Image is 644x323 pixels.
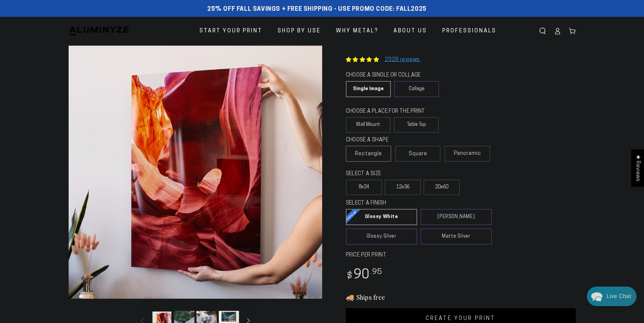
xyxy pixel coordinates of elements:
label: 20x60 [424,180,460,195]
label: 8x24 [346,180,382,195]
legend: CHOOSE A SHAPE [346,136,434,144]
span: About Us [393,26,427,36]
label: PRICE PER PRINT [346,251,576,259]
span: Shop By Use [278,26,321,36]
legend: SELECT A SIZE [346,170,437,178]
a: Collage [394,81,439,97]
legend: CHOOSE A SINGLE OR COLLAGE [346,72,433,79]
img: Aluminyze [69,26,129,36]
legend: SELECT A FINISH [346,199,476,207]
bdi: 90 [346,269,383,282]
a: About Us [388,22,432,40]
a: Professionals [437,22,501,40]
div: Chat widget toggle [587,287,637,306]
label: Wall Mount [346,117,391,133]
span: Professionals [442,26,496,36]
h3: 🚚 Ships free [346,293,576,301]
label: 12x36 [385,180,421,195]
a: [PERSON_NAME] [421,209,492,225]
a: Start Your Print [194,22,267,40]
a: Shop By Use [272,22,326,40]
a: Matte Silver [421,228,492,245]
span: Rectangle [355,150,382,158]
a: Why Metal? [331,22,383,40]
sup: .95 [370,268,382,276]
a: Glossy White [346,209,417,225]
span: Why Metal? [336,26,378,36]
div: Click to open Judge.me floating reviews tab [631,149,644,187]
span: 25% off FALL Savings + Free Shipping - Use Promo Code: FALL2025 [207,6,427,13]
summary: Search our site [535,24,550,38]
a: 2328 reviews. [385,57,421,62]
span: Start Your Print [199,26,262,36]
label: Table Top [394,117,439,133]
span: Panoramic [454,151,481,156]
legend: CHOOSE A PLACE FOR THE PRINT [346,108,433,115]
div: Contact Us Directly [606,287,631,306]
span: Square [409,150,427,158]
a: Glossy Silver [346,228,417,245]
span: $ [347,272,353,281]
a: Single Image [346,81,391,97]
